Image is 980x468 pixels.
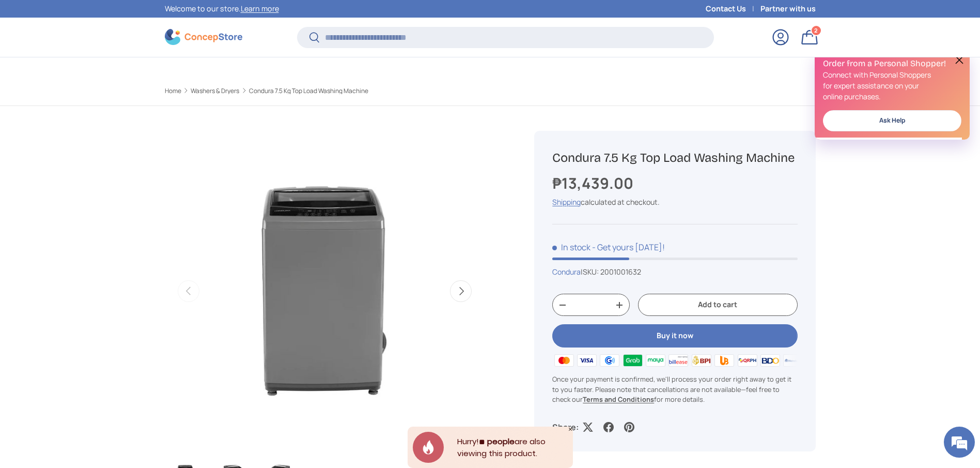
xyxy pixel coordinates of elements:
[249,88,368,94] a: Condura 7.5 Kg Top Load Washing Machine
[583,395,654,404] a: Terms and Conditions
[552,353,575,368] img: master
[823,110,961,131] a: Ask Help
[667,353,690,368] img: billease
[575,353,598,368] img: visa
[165,86,510,96] nav: Breadcrumbs
[713,353,736,368] img: ubp
[552,421,579,433] p: Share:
[814,26,818,34] span: 2
[600,267,641,277] span: 2001001632
[552,150,797,166] h1: Condura 7.5 Kg Top Load Washing Machine
[165,3,279,14] p: Welcome to our store.
[621,353,644,368] img: grabpay
[568,427,573,432] div: Close
[690,353,713,368] img: bpi
[592,241,665,253] p: - Get yours [DATE]!
[241,4,279,13] a: Learn more
[760,3,816,14] a: Partner with us
[782,353,804,368] img: metrobank
[552,197,797,207] div: calculated at checkout.
[706,3,760,14] a: Contact Us
[165,29,242,45] img: ConcepStore
[552,241,590,253] span: In stock
[736,353,758,368] img: qrph
[552,197,581,207] a: Shipping
[165,88,181,94] a: Home
[823,58,961,69] h2: Order from a Personal Shopper!
[552,267,581,277] a: Condura
[552,324,797,348] button: Buy it now
[759,353,782,368] img: bdo
[823,69,961,102] p: Connect with Personal Shoppers for expert assistance on your online purchases.
[552,173,636,193] strong: ₱13,439.00
[191,88,239,94] a: Washers & Dryers
[583,267,599,277] span: SKU:
[644,353,667,368] img: maya
[638,294,797,316] button: Add to cart
[581,267,641,277] span: |
[552,374,797,404] p: Once your payment is confirmed, we'll process your order right away to get it to you faster. Plea...
[598,353,621,368] img: gcash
